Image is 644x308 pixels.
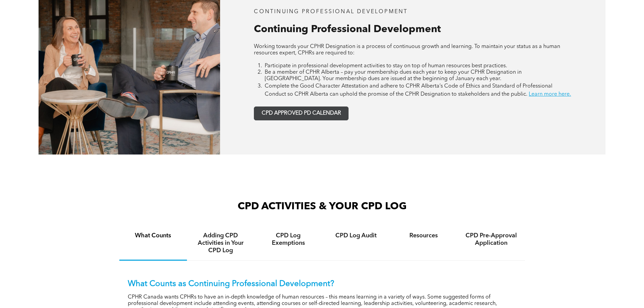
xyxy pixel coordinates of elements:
[265,84,552,97] span: Complete the Good Character Attestation and adhere to CPHR Alberta’s Code of Ethics and Standard ...
[254,9,408,15] span: CONTINUING PROFESSIONAL DEVELOPMENT
[396,232,451,239] h4: Resources
[463,232,519,247] h4: CPD Pre-Approval Application
[261,232,316,247] h4: CPD Log Exemptions
[529,92,571,97] a: Learn more here.
[254,44,560,56] span: Working towards your CPHR Designation is a process of continuous growth and learning. To maintain...
[265,63,507,69] span: Participate in professional development activities to stay on top of human resources best practices.
[128,279,517,289] p: What Counts as Continuing Professional Development?
[254,106,349,120] a: CPD APPROVED PD CALENDAR
[328,232,384,239] h4: CPD Log Audit
[238,202,407,212] span: CPD ACTIVITIES & YOUR CPD LOG
[265,70,522,81] span: Be a member of CPHR Alberta – pay your membership dues each year to keep your CPHR Designation in...
[193,232,248,254] h4: Adding CPD Activities in Your CPD Log
[125,232,181,239] h4: What Counts
[262,110,341,117] span: CPD APPROVED PD CALENDAR
[254,24,441,34] span: Continuing Professional Development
